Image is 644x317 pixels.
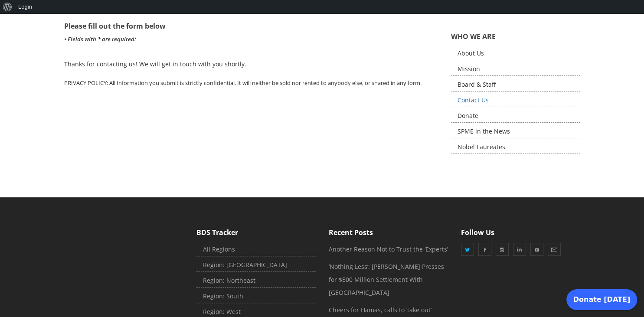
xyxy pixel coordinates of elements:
[451,141,580,154] a: Nobel Laureates
[451,47,580,60] a: About Us
[64,21,166,31] span: Please fill out the form below
[451,62,580,76] a: Mission
[329,262,444,297] a: ‘Nothing Less’: [PERSON_NAME] Presses for $500 Million Settlement With [GEOGRAPHIC_DATA]
[196,274,316,288] a: Region: Northeast
[196,228,316,237] h5: BDS Tracker
[451,94,580,107] a: Contact Us
[196,243,316,256] a: All Regions
[64,35,136,43] em: • Fields with * are required:
[451,125,580,138] a: SPME in the News
[329,228,448,237] h5: Recent Posts
[196,290,316,303] a: Region: South
[461,228,580,237] h5: Follow Us
[64,58,438,71] div: Thanks for contacting us! We will get in touch with you shortly.
[451,78,580,92] a: Board & Staff
[329,245,448,253] a: Another Reason Not to Trust the ‘Experts’
[196,258,316,272] a: Region: [GEOGRAPHIC_DATA]
[64,79,422,87] span: PRIVACY POLICY: All Information you submit is strictly confidential. It will neither be sold nor ...
[451,32,580,41] h5: WHO WE ARE
[451,109,580,123] a: Donate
